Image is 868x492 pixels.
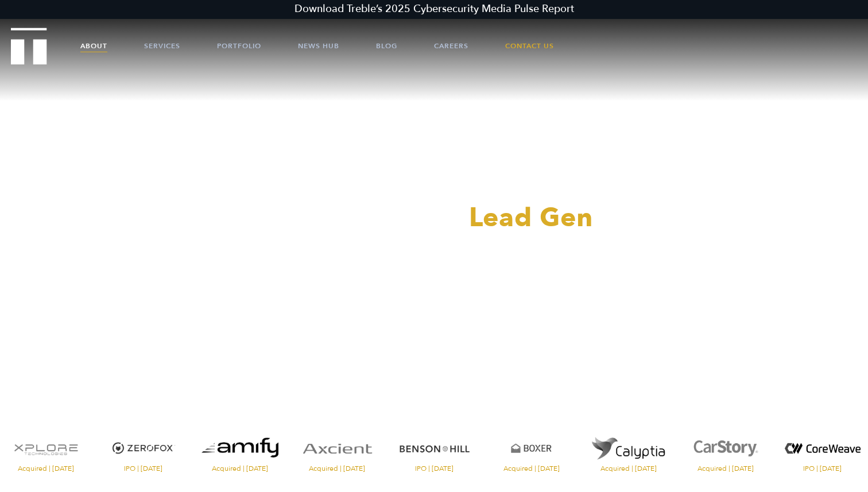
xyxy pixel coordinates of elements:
[292,429,383,468] img: Axcient logo
[389,429,480,468] img: Benson Hill logo
[389,429,480,472] a: Visit the Benson Hill website
[680,429,771,468] img: CarStory logo
[680,465,771,472] span: Acquired | [DATE]
[195,429,286,472] a: Visit the website
[217,29,261,63] a: Portfolio
[583,429,674,472] a: Visit the website
[98,429,189,472] a: Visit the ZeroFox website
[292,429,383,472] a: Visit the Axcient website
[98,465,189,472] span: IPO | [DATE]
[376,29,397,63] a: Blog
[469,200,593,236] span: Lead Gen
[144,29,180,63] a: Services
[11,28,47,64] img: Treble logo
[777,465,868,472] span: IPO | [DATE]
[298,29,339,63] a: News Hub
[80,29,107,63] a: About
[680,429,771,472] a: Visit the CarStory website
[486,429,577,472] a: Visit the Boxer website
[195,465,286,472] span: Acquired | [DATE]
[98,429,189,468] img: ZeroFox logo
[486,429,577,468] img: Boxer logo
[486,465,577,472] span: Acquired | [DATE]
[292,465,383,472] span: Acquired | [DATE]
[434,29,468,63] a: Careers
[389,465,480,472] span: IPO | [DATE]
[777,429,868,472] a: Visit the website
[583,465,674,472] span: Acquired | [DATE]
[505,29,554,63] a: Contact Us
